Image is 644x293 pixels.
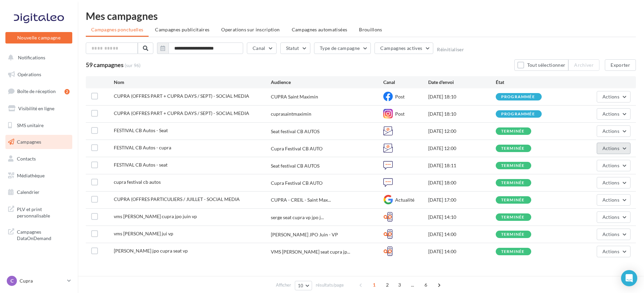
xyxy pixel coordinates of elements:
[18,71,41,77] span: Opérations
[114,110,249,116] span: CUPRA (OFFRES PART + CUPRA DAYS / SEPT) - SOCIAL MEDIA
[114,145,171,150] span: FESTIVAL CB Autos - cupra
[501,181,525,185] div: terminée
[298,283,304,288] span: 10
[597,194,630,206] button: Actions
[501,95,535,99] div: programmée
[114,127,168,133] span: FESTIVAL CB Autos - Seat
[271,180,323,186] div: Cupra Festival CB AUTO
[18,106,54,111] span: Visibilité en ligne
[271,128,319,135] div: Seat festival CB AUTOS
[18,55,45,60] span: Notifications
[10,277,14,284] span: C
[271,163,319,169] div: Seat festival CB AUTOS
[369,280,380,290] span: 1
[428,79,496,86] div: Date d'envoi
[4,84,74,98] a: Boîte de réception2
[428,248,496,255] div: [DATE] 14:00
[292,27,347,32] span: Campagnes automatisées
[597,211,630,223] button: Actions
[501,250,525,254] div: terminée
[20,277,65,284] p: Cupra
[496,79,563,86] div: État
[271,214,324,221] span: serge seat cupra vp jpo j...
[602,145,619,151] span: Actions
[271,197,331,203] span: CUPRA - CREIL - Saint Max...
[247,42,277,54] button: Canal
[437,47,464,52] button: Réinitialiser
[602,128,619,134] span: Actions
[428,197,496,203] div: [DATE] 17:00
[602,248,619,254] span: Actions
[602,111,619,117] span: Actions
[395,94,405,99] span: Post
[597,143,630,154] button: Actions
[221,27,280,32] span: Operations sur inscription
[17,139,41,145] span: Campagnes
[276,282,291,288] span: Afficher
[420,280,431,290] span: 6
[602,214,619,220] span: Actions
[428,162,496,169] div: [DATE] 18:11
[4,51,71,65] button: Notifications
[428,179,496,186] div: [DATE] 18:00
[17,205,70,219] span: PLV et print personnalisable
[114,93,249,99] span: CUPRA (OFFRES PART + CUPRA DAYS / SEPT) - SOCIAL MEDIA
[501,146,525,151] div: terminée
[597,229,630,240] button: Actions
[428,128,496,135] div: [DATE] 12:00
[375,42,433,54] button: Campagnes actives
[428,231,496,238] div: [DATE] 14:00
[605,59,636,71] button: Exporter
[17,227,70,242] span: Campagnes DataOnDemand
[4,202,74,222] a: PLV et print personnalisable
[4,135,74,149] a: Campagnes
[395,111,405,117] span: Post
[501,198,525,202] div: terminée
[597,160,630,171] button: Actions
[5,32,72,43] button: Nouvelle campagne
[316,282,344,288] span: résultats/page
[271,79,383,86] div: Audience
[271,111,311,117] div: cuprasaintmaximin
[501,164,525,168] div: terminée
[382,280,393,290] span: 2
[428,214,496,221] div: [DATE] 14:10
[114,196,240,202] span: CUPRA (OFFRES PARTICULIERS / JUILLET - SOCIAL MEDIA
[602,94,619,99] span: Actions
[86,61,124,68] span: 59 campagnes
[114,79,271,86] div: Nom
[114,179,161,185] span: cupra festival cb autos
[17,173,45,178] span: Médiathèque
[602,163,619,168] span: Actions
[359,27,382,32] span: Brouillons
[602,197,619,203] span: Actions
[271,231,338,238] div: [PERSON_NAME] JPO Juin - VP
[114,248,188,254] span: vincent jpo cupra seat vp
[4,101,74,116] a: Visibilité en ligne
[271,93,318,100] div: CUPRA Saint Maximin
[17,88,56,94] span: Boîte de réception
[4,169,74,183] a: Médiathèque
[395,197,414,203] span: Actualité
[114,231,173,236] span: vms ETHAN Jpo jui vp
[501,215,525,219] div: terminée
[4,225,74,244] a: Campagnes DataOnDemand
[597,246,630,257] button: Actions
[428,111,496,117] div: [DATE] 18:10
[568,59,599,71] button: Archiver
[597,177,630,188] button: Actions
[501,232,525,237] div: terminée
[314,42,371,54] button: Type de campagne
[394,280,405,290] span: 3
[271,248,350,255] span: VMS [PERSON_NAME] seat cupra jp...
[17,156,36,162] span: Contacts
[407,280,418,290] span: ...
[17,189,40,195] span: Calendrier
[501,129,525,134] div: terminée
[4,118,74,133] a: SMS unitaire
[428,145,496,152] div: [DATE] 12:00
[501,112,535,116] div: programmée
[383,79,428,86] div: Canal
[4,152,74,166] a: Contacts
[5,274,72,287] a: C Cupra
